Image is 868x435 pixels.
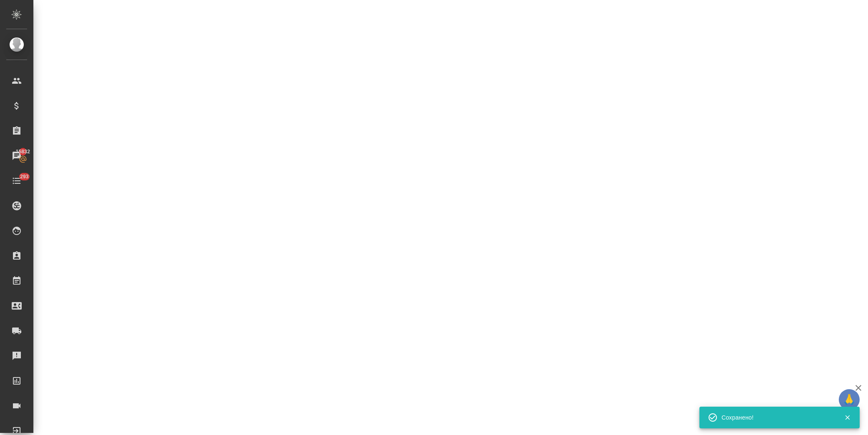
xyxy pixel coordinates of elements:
[722,413,832,422] div: Сохранено!
[2,170,31,191] a: 293
[2,145,31,166] a: 15832
[11,147,35,156] span: 15832
[15,172,34,181] span: 293
[839,389,860,410] button: 🙏
[839,414,856,421] button: Закрыть
[842,391,856,408] span: 🙏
